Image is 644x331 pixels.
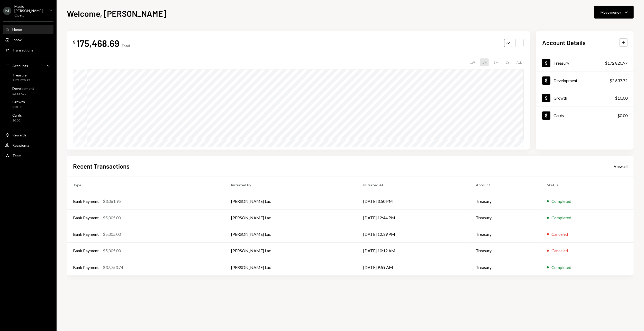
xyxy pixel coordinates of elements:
[3,98,53,110] a: Growth$10.00
[103,264,123,271] div: $37,753.74
[12,143,30,147] div: Recipients
[3,130,53,140] a: Rewards
[12,100,25,104] div: Growth
[357,210,470,226] td: [DATE] 12:44 PM
[542,38,586,47] h2: Account Details
[614,163,628,169] a: View all
[594,6,634,19] button: Move money
[470,177,541,193] th: Account
[554,78,577,83] div: Development
[470,242,541,259] td: Treasury
[480,58,489,66] div: 1M
[551,248,568,254] div: Canceled
[554,95,567,100] div: Growth
[3,151,53,160] a: Team
[3,45,53,55] a: Transactions
[67,8,166,19] h1: Welcome, [PERSON_NAME]
[470,210,541,226] td: Treasury
[536,54,634,72] a: Treasury$172,820.97
[357,177,470,193] th: Initiated At
[103,198,121,204] div: $3,061.95
[551,231,568,237] div: Canceled
[12,86,34,91] div: Development
[551,198,571,204] div: Completed
[73,215,99,221] div: Bank Payment
[551,264,571,271] div: Completed
[3,35,53,44] a: Inbox
[470,226,541,242] td: Treasury
[12,38,22,42] div: Inbox
[536,89,634,107] a: Growth$10.00
[357,259,470,275] td: [DATE] 9:59 AM
[551,215,571,221] div: Completed
[3,111,53,124] a: Cards$0.00
[73,39,75,45] div: $
[73,231,99,237] div: Bank Payment
[12,118,22,123] div: $0.00
[73,248,99,254] div: Bank Payment
[225,210,357,226] td: [PERSON_NAME] Lac
[76,37,119,49] div: 175,468.69
[12,92,34,96] div: $2,637.72
[605,60,628,66] div: $172,820.97
[492,58,501,66] div: 3M
[225,242,357,259] td: [PERSON_NAME] Lac
[536,107,634,124] a: Cards$0.00
[103,248,121,254] div: $5,005.00
[514,58,524,66] div: ALL
[103,215,121,221] div: $5,005.00
[357,242,470,259] td: [DATE] 10:12 AM
[357,226,470,242] td: [DATE] 12:39 PM
[357,193,470,210] td: [DATE] 3:50 PM
[3,141,53,150] a: Recipients
[468,58,477,66] div: 1W
[3,7,11,15] div: M
[554,113,564,118] div: Cards
[12,105,25,109] div: $10.00
[73,162,130,170] h2: Recent Transactions
[470,193,541,210] td: Treasury
[12,73,30,77] div: Treasury
[225,193,357,210] td: [PERSON_NAME] Lac
[225,177,357,193] th: Initiated By
[12,113,22,117] div: Cards
[3,71,53,84] a: Treasury$172,820.97
[12,48,33,52] div: Transactions
[554,60,569,65] div: Treasury
[3,85,53,97] a: Development$2,637.72
[73,198,99,204] div: Bank Payment
[12,27,22,32] div: Home
[536,72,634,89] a: Development$2,637.72
[601,10,621,15] div: Move money
[73,264,99,271] div: Bank Payment
[14,4,45,17] div: Magic [PERSON_NAME] Ope...
[121,43,130,48] div: Total
[12,78,30,83] div: $172,820.97
[541,177,634,193] th: Status
[3,61,53,70] a: Accounts
[103,231,121,237] div: $5,005.00
[615,95,628,101] div: $10.00
[3,25,53,34] a: Home
[504,58,511,66] div: 1Y
[617,112,628,119] div: $0.00
[610,77,628,84] div: $2,637.72
[225,259,357,275] td: [PERSON_NAME] Lac
[67,177,225,193] th: Type
[225,226,357,242] td: [PERSON_NAME] Lac
[470,259,541,275] td: Treasury
[12,153,21,158] div: Team
[12,133,26,137] div: Rewards
[614,164,628,169] div: View all
[12,64,28,68] div: Accounts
